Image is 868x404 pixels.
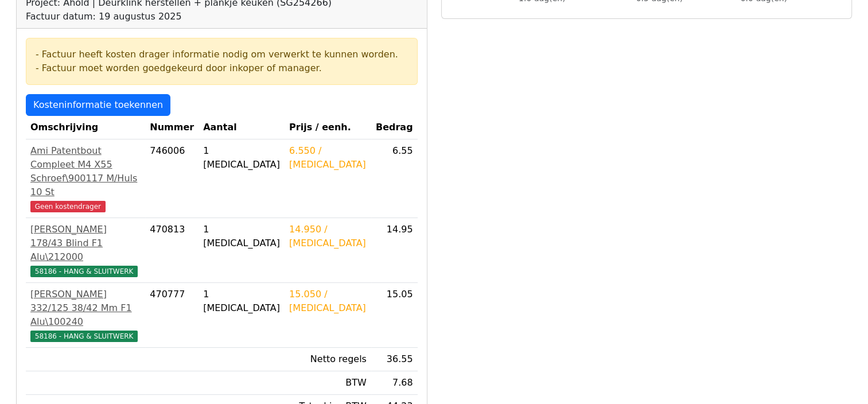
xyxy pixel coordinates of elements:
[30,288,141,329] div: [PERSON_NAME] 332/125 38/42 Mm F1 Alu\100240
[203,144,280,172] div: 1 [MEDICAL_DATA]
[198,116,285,139] th: Aantal
[203,223,280,250] div: 1 [MEDICAL_DATA]
[30,266,138,277] span: 58186 - HANG & SLUITWERK
[26,116,145,139] th: Omschrijving
[371,116,418,139] th: Bedrag
[371,348,418,371] td: 36.55
[371,283,418,348] td: 15.05
[30,201,106,212] span: Geen kostendrager
[30,144,141,199] div: Ami Patentbout Compleet M4 X55 Schroef\900117 M/Huls 10 St
[145,116,198,139] th: Nummer
[145,218,198,283] td: 470813
[145,139,198,218] td: 746006
[289,223,367,250] div: 14.950 / [MEDICAL_DATA]
[371,218,418,283] td: 14.95
[289,144,367,172] div: 6.550 / [MEDICAL_DATA]
[371,139,418,218] td: 6.55
[36,48,408,61] div: - Factuur heeft kosten drager informatie nodig om verwerkt te kunnen worden.
[36,61,408,75] div: - Factuur moet worden goedgekeurd door inkoper of manager.
[26,10,332,24] div: Factuur datum: 19 augustus 2025
[30,144,141,213] a: Ami Patentbout Compleet M4 X55 Schroef\900117 M/Huls 10 StGeen kostendrager
[145,283,198,348] td: 470777
[371,371,418,395] td: 7.68
[30,223,141,264] div: [PERSON_NAME] 178/43 Blind F1 Alu\212000
[30,223,141,278] a: [PERSON_NAME] 178/43 Blind F1 Alu\21200058186 - HANG & SLUITWERK
[203,288,280,315] div: 1 [MEDICAL_DATA]
[285,116,371,139] th: Prijs / eenh.
[30,331,138,342] span: 58186 - HANG & SLUITWERK
[30,288,141,343] a: [PERSON_NAME] 332/125 38/42 Mm F1 Alu\10024058186 - HANG & SLUITWERK
[289,288,367,315] div: 15.050 / [MEDICAL_DATA]
[26,94,170,116] a: Kosteninformatie toekennen
[285,348,371,371] td: Netto regels
[285,371,371,395] td: BTW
